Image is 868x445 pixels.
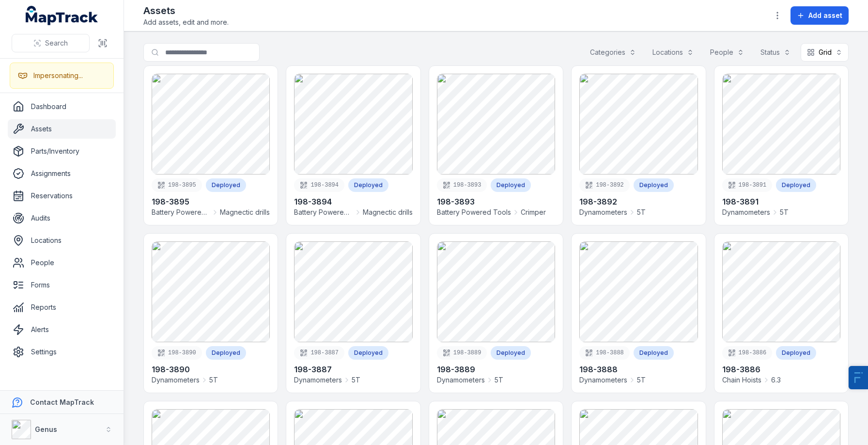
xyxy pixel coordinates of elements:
a: Audits [8,208,116,228]
a: Reports [8,298,116,317]
a: Parts/Inventory [8,142,116,161]
button: Grid [801,43,849,62]
strong: Contact MapTrack [30,398,94,406]
a: Reservations [8,186,116,206]
a: Locations [8,231,116,250]
a: People [8,253,116,272]
a: MapTrack [26,6,98,25]
h2: Assets [143,4,229,17]
button: Status [754,43,797,62]
a: Assets [8,119,116,139]
a: Settings [8,342,116,362]
button: Search [12,34,90,52]
button: Categories [584,43,642,62]
span: Add assets, edit and more. [143,17,229,27]
div: Impersonating... [33,71,83,80]
button: Locations [646,43,700,62]
span: Search [45,38,68,48]
a: Alerts [8,320,116,339]
button: People [704,43,750,62]
strong: Genus [35,425,57,433]
a: Forms [8,275,116,295]
button: Add asset [790,6,849,25]
span: Add asset [808,11,842,20]
a: Assignments [8,164,116,183]
a: Dashboard [8,97,116,116]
